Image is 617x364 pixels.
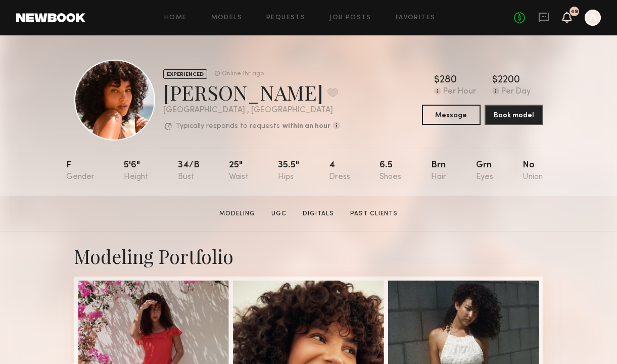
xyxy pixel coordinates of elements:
div: Per Day [501,87,531,97]
div: Online 1hr ago [222,71,264,77]
div: Brn [431,161,446,181]
div: 6.5 [379,161,401,181]
div: 49 [571,9,578,15]
b: within an hour [282,123,330,130]
a: Favorites [396,15,436,21]
a: UGC [267,209,291,218]
a: Home [164,15,187,21]
div: 4 [329,161,350,181]
div: No [523,161,543,181]
div: Grn [476,161,493,181]
div: Modeling Portfolio [74,244,543,268]
div: 34/b [178,161,200,181]
a: Job Posts [329,15,371,21]
p: Typically responds to requests [176,123,280,130]
a: Digitals [299,209,338,218]
a: A [585,10,601,26]
div: 25" [229,161,248,181]
div: [GEOGRAPHIC_DATA] , [GEOGRAPHIC_DATA] [163,106,340,115]
button: Book model [485,105,543,125]
div: $ [492,75,498,85]
a: Modeling [215,209,259,218]
div: $ [434,75,440,85]
a: Requests [266,15,305,21]
div: [PERSON_NAME] [163,79,340,106]
button: Message [422,105,481,125]
div: 2200 [498,75,520,85]
a: Models [211,15,242,21]
div: 280 [440,75,457,85]
div: 5'6" [124,161,148,181]
div: Per Hour [443,87,476,97]
div: F [66,161,94,181]
div: 35.5" [278,161,299,181]
div: EXPERIENCED [163,69,207,79]
a: Past Clients [346,209,402,218]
